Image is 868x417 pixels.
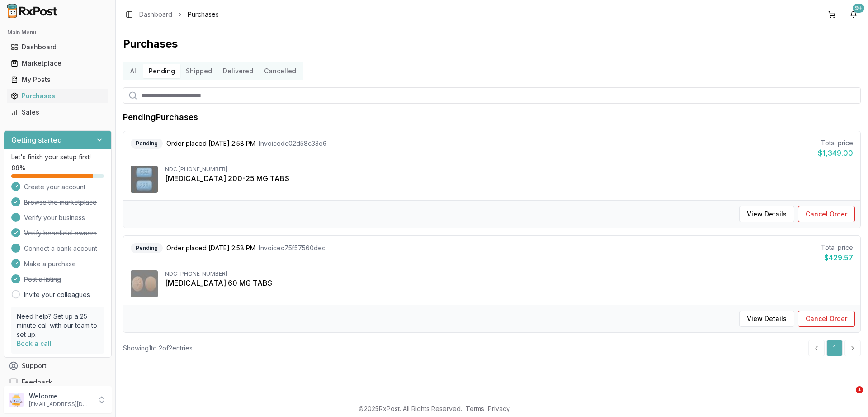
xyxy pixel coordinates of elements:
button: Pending [143,64,180,78]
button: Marketplace [4,56,112,71]
img: RxPost Logo [4,4,61,18]
button: All [125,64,143,78]
img: Descovy 200-25 MG TABS [131,166,158,193]
a: Privacy [488,405,510,412]
button: Cancel Order [798,311,855,327]
button: 9+ [846,7,861,22]
span: Invoice c75f57560dec [259,244,325,253]
span: 1 [856,386,863,393]
div: Pending [131,243,163,253]
button: Sales [4,105,112,120]
button: My Posts [4,72,112,87]
button: View Details [739,311,794,327]
button: Cancelled [259,64,302,78]
div: Total price [818,139,853,148]
div: Showing 1 to 2 of 2 entries [123,344,193,353]
nav: breadcrumb [139,10,219,19]
button: Support [4,358,112,374]
span: Create your account [24,182,85,192]
button: Feedback [4,374,112,390]
span: Feedback [22,378,52,387]
div: $429.57 [821,252,853,263]
span: Verify beneficial owners [24,229,97,238]
span: Post a listing [24,275,61,284]
a: Dashboard [7,39,108,55]
a: Terms [466,405,484,412]
button: Cancel Order [798,206,855,222]
img: User avatar [9,393,24,407]
div: Dashboard [11,43,104,52]
div: Sales [11,108,104,117]
div: Marketplace [11,59,104,68]
div: $1,349.00 [818,148,853,158]
h1: Purchases [123,37,861,51]
a: Purchases [7,88,108,104]
div: 9+ [853,4,864,13]
nav: pagination [808,340,861,356]
img: Brilinta 60 MG TABS [131,270,158,297]
p: [EMAIL_ADDRESS][DOMAIN_NAME] [29,401,92,408]
div: Total price [821,243,853,252]
div: Purchases [11,91,104,101]
a: Book a call [17,340,52,347]
span: Order placed [DATE] 2:58 PM [166,244,255,253]
h2: Main Menu [7,29,108,36]
a: Sales [7,104,108,120]
div: NDC: [PHONE_NUMBER] [165,270,853,278]
iframe: Intercom live chat [837,386,859,408]
button: View Details [739,206,794,222]
a: My Posts [7,72,108,88]
a: 1 [826,340,843,356]
span: Purchases [188,10,219,19]
span: Order placed [DATE] 2:58 PM [166,139,255,148]
span: Invoice dc02d58c33e6 [259,139,327,148]
h1: Pending Purchases [123,111,198,124]
button: Shipped [180,64,217,78]
div: [MEDICAL_DATA] 200-25 MG TABS [165,173,853,184]
span: Connect a bank account [24,244,97,253]
p: Let's finish your setup first! [11,153,104,162]
span: Make a purchase [24,259,76,268]
div: [MEDICAL_DATA] 60 MG TABS [165,278,853,288]
p: Welcome [29,392,92,401]
a: Invite your colleagues [24,290,90,299]
div: My Posts [11,75,104,84]
span: Verify your business [24,213,85,222]
a: Marketplace [7,55,108,72]
div: NDC: [PHONE_NUMBER] [165,166,853,173]
button: Dashboard [4,40,112,54]
button: Purchases [4,89,112,103]
h3: Getting started [11,134,62,145]
a: Dashboard [139,10,172,19]
button: Delivered [217,64,259,78]
p: Need help? Set up a 25 minute call with our team to set up. [17,312,99,339]
div: Pending [131,139,163,149]
span: 88 % [11,163,25,173]
span: Browse the marketplace [24,198,97,207]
